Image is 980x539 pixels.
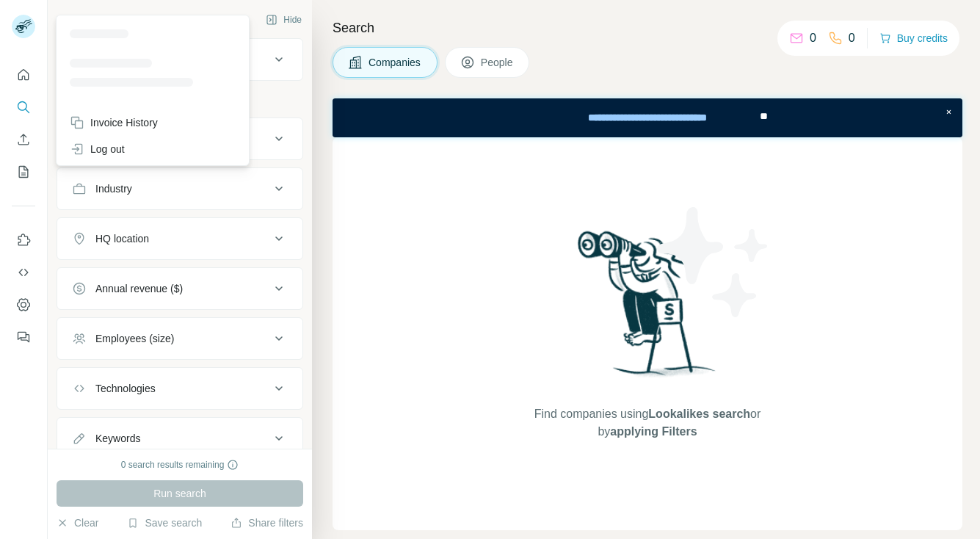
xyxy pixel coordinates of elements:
div: Log out [70,142,125,156]
button: Share filters [231,516,303,530]
button: Clear [57,516,98,530]
p: 0 [810,29,816,47]
img: Surfe Illustration - Woman searching with binoculars [571,227,724,391]
button: Employees (size) [57,321,302,356]
div: Industry [95,181,132,196]
span: Lookalikes search [648,408,750,420]
button: HQ location [57,221,302,256]
div: Annual revenue ($) [95,281,183,296]
button: Keywords [57,421,302,456]
div: Employees (size) [95,331,174,346]
button: Dashboard [12,292,35,318]
button: Industry [57,171,302,206]
button: Quick start [12,62,35,88]
button: Use Surfe on LinkedIn [12,227,35,253]
button: My lists [12,159,35,185]
button: Feedback [12,324,35,350]
button: Enrich CSV [12,126,35,153]
button: Annual revenue ($) [57,271,302,306]
div: Technologies [95,381,156,396]
span: Find companies using or by [530,405,765,441]
p: 0 [849,29,855,47]
h4: Search [333,18,962,38]
span: People [481,55,515,70]
span: applying Filters [610,425,697,438]
div: HQ location [95,231,149,246]
button: Buy credits [879,28,948,48]
button: Save search [127,516,202,530]
img: Surfe Illustration - Stars [647,196,780,328]
div: 0 search results remaining [121,458,239,471]
div: Invoice History [70,115,158,130]
div: Keywords [95,431,140,446]
button: Use Surfe API [12,259,35,286]
button: Technologies [57,371,302,406]
span: Companies [369,55,422,70]
button: Search [12,94,35,120]
iframe: Banner [333,98,962,137]
button: Hide [255,9,312,31]
div: New search [57,13,103,26]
